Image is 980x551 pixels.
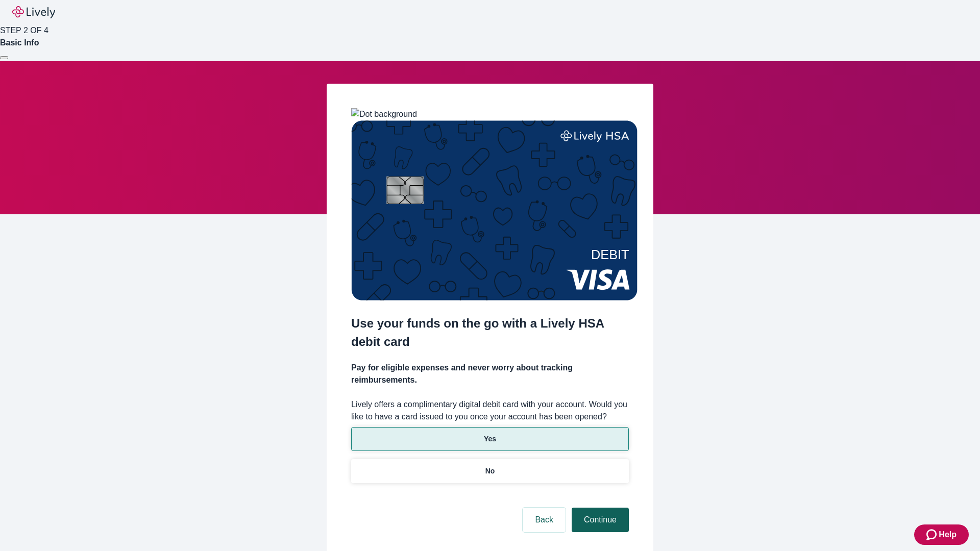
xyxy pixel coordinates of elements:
[939,529,957,541] span: Help
[351,427,629,451] button: Yes
[351,459,629,483] button: No
[485,466,495,477] p: No
[523,508,566,532] button: Back
[12,6,55,18] img: Lively
[914,524,969,545] button: Zendesk support iconHelp
[351,362,629,386] h4: Pay for eligible expenses and never worry about tracking reimbursements.
[926,529,939,541] svg: Zendesk support icon
[351,314,629,351] h2: Use your funds on the go with a Lively HSA debit card
[484,434,496,444] p: Yes
[351,120,638,300] img: Debit card
[572,508,629,532] button: Continue
[351,108,417,120] img: Dot background
[351,398,629,423] label: Lively offers a complimentary digital debit card with your account. Would you like to have a card...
